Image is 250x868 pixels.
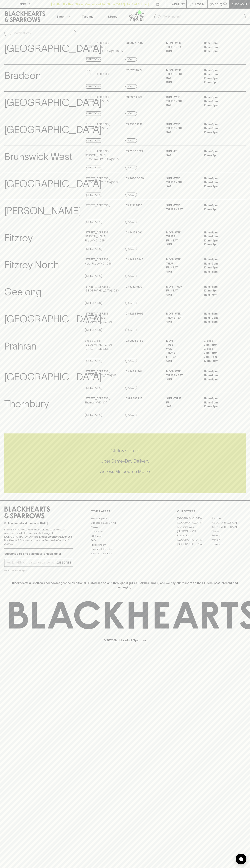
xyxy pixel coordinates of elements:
[85,339,125,351] p: Shop 813-814 [GEOGRAPHIC_DATA] , [STREET_ADDRESS]
[166,239,198,243] p: FRI - SAT
[91,534,159,538] a: Gift Cards
[204,72,236,76] p: 11am – 9pm
[4,258,59,272] p: Fitzroy North
[211,516,246,521] a: Braddon
[204,180,236,184] p: 11am – 9pm
[85,312,125,324] p: [STREET_ADDRESS][PERSON_NAME] , [GEOGRAPHIC_DATA]
[195,2,204,6] p: Login
[85,193,102,197] a: Directions
[85,176,118,184] p: [STREET_ADDRESS] , [GEOGRAPHIC_DATA] 3057
[231,2,247,6] p: Checkout
[204,355,236,359] p: 9am – 7pm
[204,266,236,270] p: 10am – 9pm
[204,373,236,378] p: 11am – 9pm
[4,468,246,474] h5: Across Melbourne Metro
[166,285,198,289] p: MON - THUR
[177,525,211,529] a: Brunswick West
[211,533,246,538] a: Geelong
[125,285,142,289] p: 03 5242 8109
[166,68,198,72] p: MON - WED
[204,126,236,130] p: 11am – 9pm
[91,547,159,551] a: Shipping Information
[125,396,142,401] p: 0399697225
[166,289,198,293] p: FRI - SAT
[55,559,73,567] button: SUBSCRIBE
[166,401,198,405] p: Fri
[204,359,236,363] p: 10am – 5pm
[91,538,159,543] a: FAQ's
[125,68,143,72] p: 02 6128 0777
[204,235,236,239] p: 11am – 9pm
[166,176,198,181] p: SUN - WED
[82,14,93,19] p: Tastings
[204,347,236,351] p: Closed –
[166,95,198,99] p: SUN - WED
[4,285,42,300] p: Geelong
[204,262,236,266] p: 11am – 9pm
[4,528,73,546] p: It is against the law to sell or supply alcohol to, or to obtain alcohol on behalf of a person un...
[204,122,236,126] p: 11am – 8pm
[75,9,100,24] a: Tastings
[166,243,198,247] p: SUN
[125,274,137,278] a: Call
[50,9,75,24] button: Shop
[125,413,137,417] a: Call
[85,359,102,363] a: Directions
[4,521,73,525] p: Sibling owned and run since [DATE]
[204,396,236,401] p: 11am – 8pm
[56,14,64,19] p: Shop
[204,316,236,320] p: 11am – 9pm
[166,316,198,320] p: THURS - SAT
[204,231,236,235] p: 11am – 8pm
[166,41,198,45] p: MON - WED
[166,208,198,212] p: THURS - SAT
[91,516,159,521] a: Bottle Drop FAQ's
[91,530,159,534] a: Contact Us
[13,30,73,36] input: Search stores
[177,516,211,521] a: [GEOGRAPHIC_DATA]
[211,525,246,529] a: [GEOGRAPHIC_DATA]
[163,14,243,20] input: Try "Pinot noir"
[125,386,137,390] a: Call
[177,529,211,533] a: [PERSON_NAME]
[4,569,73,572] p: We will never spam you
[108,14,117,19] p: Stores
[166,351,198,355] p: THURS
[204,405,236,409] p: 10am – 9pm
[4,176,102,191] p: [GEOGRAPHIC_DATA]
[166,359,198,363] p: SUN
[204,41,236,45] p: 11am – 8pm
[85,220,102,224] a: Directions
[204,68,236,72] p: 11am – 8pm
[166,339,198,343] p: MON
[4,339,36,354] p: Prahran
[85,122,110,130] p: [STREET_ADDRESS] , Brunswick VIC 3057
[211,542,246,546] a: Thornbury
[4,68,41,83] p: Braddon
[85,41,125,53] p: [STREET_ADDRESS][PERSON_NAME] , [GEOGRAPHIC_DATA] VIC 3067
[204,153,236,158] p: 10am – 8pm
[166,149,198,153] p: SUN - FRI
[125,359,137,363] a: Call
[85,328,102,332] a: Directions
[204,370,236,374] p: 11am – 8pm
[4,312,102,326] p: [GEOGRAPHIC_DATA]
[204,270,236,274] p: 11am – 8pm
[125,247,137,251] a: Call
[125,258,143,262] p: 03 9489 5945
[204,243,236,247] p: 10am – 8pm
[91,521,159,525] a: Business & Bulk Gifting
[125,149,143,153] p: 03 7300 6721
[204,176,236,181] p: 11am – 8pm
[204,289,236,293] p: 10am – 8pm
[85,396,110,405] p: [STREET_ADDRESS] , Thornbury VIC 3071
[56,560,71,565] p: SUBSCRIBE
[204,343,236,347] p: 9am – 6pm
[224,3,226,5] p: 0
[177,521,211,525] a: [GEOGRAPHIC_DATA]
[125,328,137,332] a: Call
[125,312,143,316] p: 03 6234 8696
[125,95,142,99] p: 03 9381 2129
[125,41,143,45] p: 03 9077 5145
[166,184,198,189] p: SAT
